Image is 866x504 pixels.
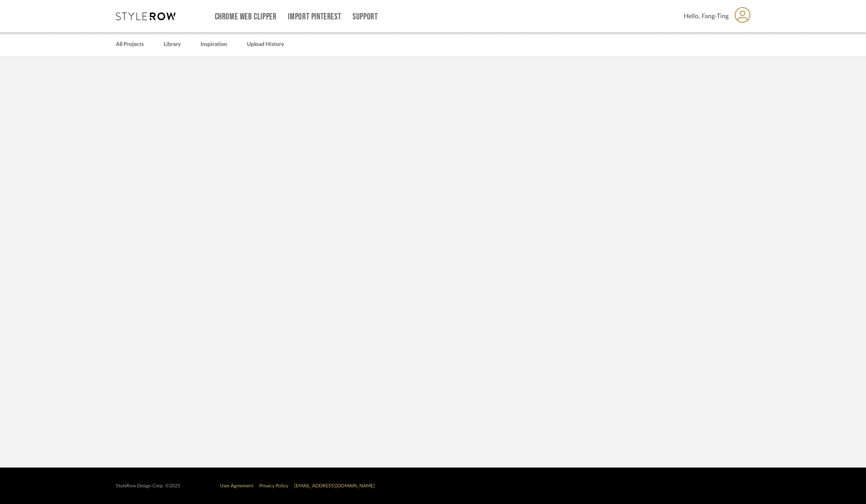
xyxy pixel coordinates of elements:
span: Hello, Fang-Ting [684,11,729,21]
a: User Agreement [220,483,253,488]
a: Upload History [247,39,284,50]
a: Chrome Web Clipper [215,13,277,20]
a: Import Pinterest [288,13,341,20]
a: [EMAIL_ADDRESS][DOMAIN_NAME] [294,483,375,488]
a: Inspiration [201,39,227,50]
div: StyleRow Design Corp. ©2025 [116,483,180,489]
a: Support [353,13,378,20]
a: Library [164,39,181,50]
a: Privacy Policy [259,483,288,488]
a: All Projects [116,39,144,50]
